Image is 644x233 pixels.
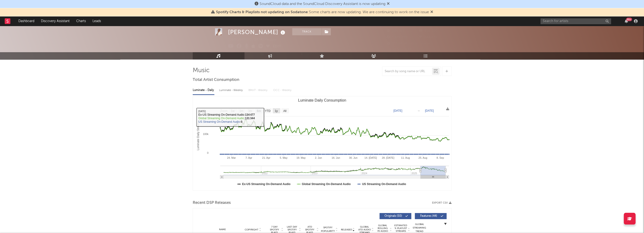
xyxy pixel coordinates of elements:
span: 626 000 [419,29,438,32]
button: Export CSV [432,201,452,204]
text: Ex-US Streaming On-Demand Audio [242,182,291,186]
span: Dismiss [387,2,390,6]
span: Dismiss [430,10,433,14]
button: Track [228,51,257,58]
button: Track [292,28,322,35]
text: 0 [207,151,208,154]
text: 28. [DATE] [382,156,394,159]
span: Jump Score: 48.1 [387,48,414,51]
button: 99+ [625,19,628,23]
text: 24. Mar [227,156,236,159]
a: Discovery Assistant [38,16,73,26]
span: Recent DSP Releases [193,200,231,206]
text: Zoom [220,109,228,113]
span: 711 940 Monthly Listeners [387,42,433,45]
button: Summary [298,51,321,58]
text: All [283,109,286,113]
text: 14. [DATE] [364,156,377,159]
button: Edit [273,44,281,50]
svg: Luminate Daily Consumption [193,96,451,190]
text: 7. Apr [245,156,252,159]
text: 1m [239,109,243,113]
text: 19. May [296,156,306,159]
div: Luminate - Daily [193,86,214,94]
a: Leads [89,16,104,26]
text: 21. Apr [262,156,270,159]
span: Spotify Popularity [321,226,335,233]
span: Copyright [245,228,258,231]
text: Luminate Daily Streams [196,120,200,150]
text: 25. Aug [418,156,427,159]
a: Benchmark [269,51,296,58]
span: 668 670 [419,36,437,39]
text: 11. Aug [401,156,410,159]
text: 16. Jun [332,156,340,159]
text: Luminate Daily Consumption [298,98,346,102]
div: [GEOGRAPHIC_DATA] | Reggae [228,37,282,43]
text: 1w [231,109,235,113]
span: : Some charts are now updating. We are continuing to work on the issue [216,10,429,14]
text: 5. May [280,156,288,159]
span: Originals ( 50 ) [383,215,404,217]
span: Spotify Charts & Playlists not updating on Sodatone [216,10,308,14]
button: Features(44) [415,213,447,219]
text: 100k [203,133,208,135]
text: YTD [265,109,270,113]
span: 1 500 000 [387,36,408,39]
text: 2. Jun [315,156,322,159]
span: 265 952 [387,29,405,32]
button: Originals(50) [380,213,411,219]
text: 8. Sep [436,156,444,159]
text: 3m [248,109,252,113]
span: Benchmark [276,51,293,57]
span: Released [341,228,352,231]
div: Name [207,228,238,231]
text: 6m [257,109,261,113]
text: [DATE] [425,109,434,112]
a: Dashboard [15,16,38,26]
text: [DATE] [393,109,402,112]
div: Luminate - Weekly [219,86,244,94]
div: 99 + [626,18,632,21]
text: 1y [275,109,278,113]
text: → [417,109,420,112]
text: US Streaming On-Demand Audio [362,182,406,186]
text: Global Streaming On-Demand Audio [302,182,351,186]
div: [PERSON_NAME] [228,28,286,36]
a: Charts [73,16,89,26]
span: SoundCloud data and the SoundCloud Discovery Assistant is now updating [260,2,385,6]
text: 30. Jun [349,156,357,159]
span: Total Artist Consumption [193,77,239,83]
input: Search by song name or URL [382,70,432,73]
input: Search for artists [540,18,611,24]
span: Features ( 44 ) [418,215,440,217]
